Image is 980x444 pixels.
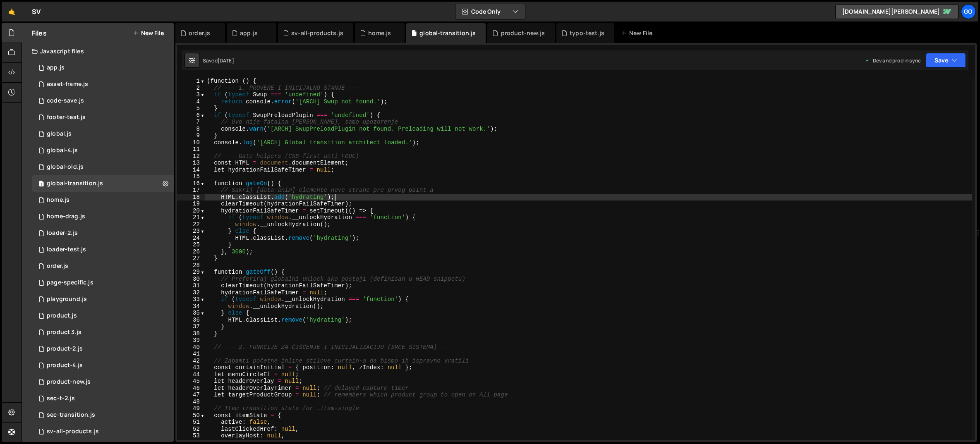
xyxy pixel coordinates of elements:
[177,187,205,194] div: 17
[47,64,65,72] div: app.js
[570,29,604,37] div: typo-test.js
[177,371,205,378] div: 44
[177,289,205,296] div: 32
[177,378,205,385] div: 45
[32,308,174,324] div: 14248/37029.js
[32,291,174,308] div: 14248/36733.js
[32,109,174,126] div: 14248/44462.js
[32,390,174,407] div: 14248/40451.js
[177,139,205,146] div: 10
[177,310,205,317] div: 35
[32,208,174,225] div: 14248/40457.js
[177,105,205,112] div: 5
[203,57,234,64] div: Saved
[926,53,966,68] button: Save
[47,263,68,270] div: order.js
[177,405,205,412] div: 49
[865,57,921,64] div: Dev and prod in sync
[177,351,205,358] div: 41
[32,225,174,241] div: 14248/42526.js
[47,246,86,253] div: loader-test.js
[47,196,69,204] div: home.js
[177,85,205,92] div: 2
[32,423,174,440] div: 14248/36682.js
[32,341,174,357] div: 14248/37103.js
[368,29,391,37] div: home.js
[177,282,205,289] div: 31
[501,29,545,37] div: product-new.js
[22,43,174,60] div: Javascript files
[32,175,174,192] div: 14248/41685.js
[47,345,83,353] div: product-2.js
[177,344,205,351] div: 40
[177,323,205,330] div: 37
[47,130,72,138] div: global.js
[47,81,88,88] div: asset-frame.js
[177,208,205,215] div: 20
[961,4,976,19] a: go
[189,29,210,37] div: order.js
[32,357,174,374] div: 14248/38114.js
[32,60,174,76] div: 14248/38152.js
[177,337,205,344] div: 39
[291,29,343,37] div: sv-all-products.js
[47,213,85,220] div: home-drag.js
[177,391,205,399] div: 47
[419,29,476,37] div: global-transition.js
[47,147,78,154] div: global-4.js
[133,30,164,36] button: New File
[32,241,174,258] div: 14248/42454.js
[32,258,174,275] div: 14248/41299.js
[32,407,174,423] div: 14248/40432.js
[177,119,205,126] div: 7
[177,412,205,419] div: 50
[32,7,41,17] div: SV
[39,181,44,188] span: 1
[177,364,205,371] div: 43
[177,419,205,426] div: 51
[47,97,84,105] div: code-save.js
[47,229,78,237] div: loader-2.js
[47,279,93,286] div: page-specific.js
[177,112,205,119] div: 6
[32,142,174,159] div: 14248/38116.js
[177,153,205,160] div: 12
[47,180,103,187] div: global-transition.js
[177,194,205,201] div: 18
[32,275,174,291] div: 14248/37746.js
[32,159,174,175] div: 14248/37414.js
[177,296,205,303] div: 33
[177,214,205,221] div: 21
[177,303,205,310] div: 34
[177,399,205,406] div: 48
[47,296,87,303] div: playground.js
[177,248,205,255] div: 26
[177,78,205,85] div: 1
[177,201,205,208] div: 19
[177,262,205,269] div: 28
[177,235,205,242] div: 24
[177,160,205,167] div: 13
[32,374,174,390] div: 14248/39945.js
[32,192,174,208] div: 14248/38890.js
[47,378,91,386] div: product-new.js
[47,312,77,320] div: product.js
[177,255,205,262] div: 27
[240,29,258,37] div: app.js
[177,173,205,180] div: 15
[177,228,205,235] div: 23
[455,4,525,19] button: Code Only
[177,330,205,337] div: 38
[47,411,95,419] div: sec-transition.js
[177,98,205,105] div: 4
[177,269,205,276] div: 29
[32,93,174,109] div: 14248/38021.js
[177,241,205,248] div: 25
[218,57,234,64] div: [DATE]
[177,167,205,174] div: 14
[177,276,205,283] div: 30
[177,385,205,392] div: 46
[32,29,47,38] h2: Files
[47,329,81,336] div: product 3.js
